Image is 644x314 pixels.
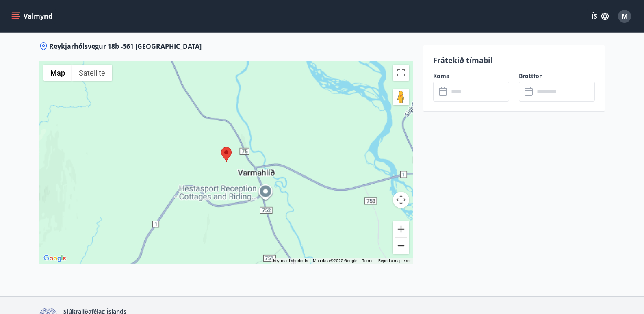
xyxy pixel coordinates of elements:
img: Google [41,253,68,264]
button: ÍS [587,9,613,24]
a: Open this area in Google Maps (opens a new window) [41,253,68,264]
button: M [615,6,634,26]
button: Zoom out [393,238,409,254]
span: Map data ©2025 Google [313,258,357,263]
a: Terms [362,258,373,263]
button: Zoom in [393,221,409,237]
span: Reykjarhólsvegur 18b -561 [GEOGRAPHIC_DATA] [49,42,202,51]
label: Koma [433,72,509,80]
button: Show satellite imagery [72,65,112,81]
label: Brottför [519,72,595,80]
button: Map camera controls [393,192,409,208]
button: Show street map [43,65,72,81]
p: Frátekið tímabil [433,55,595,65]
span: M [622,12,628,21]
button: Keyboard shortcuts [273,258,308,264]
button: menu [10,9,56,24]
button: Drag Pegman onto the map to open Street View [393,89,409,105]
a: Report a map error [378,258,411,263]
button: Toggle fullscreen view [393,65,409,81]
